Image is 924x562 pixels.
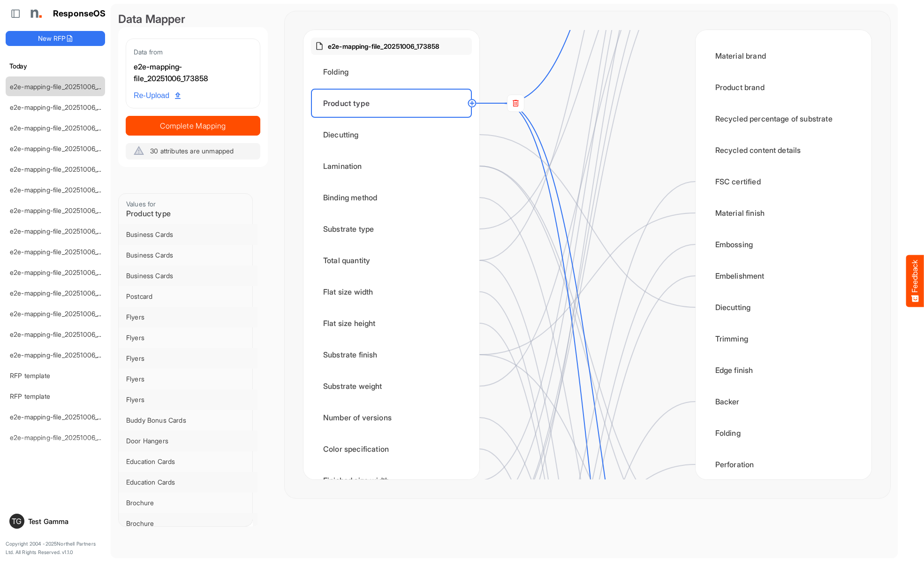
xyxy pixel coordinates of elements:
div: Postcard [126,292,250,301]
span: Values for [126,200,156,208]
a: e2e-mapping-file_20251006_173506 [10,124,118,132]
span: Product type [126,209,171,218]
button: Complete Mapping [126,116,260,136]
a: e2e-mapping-file_20251006_145931 [10,289,117,297]
a: RFP template [10,392,50,400]
div: Brochure [126,519,250,528]
div: Backer [703,387,864,416]
a: e2e-mapping-file_20251006_120004 [10,433,120,441]
div: Number of versions [311,403,472,432]
a: e2e-mapping-file_20251006_151638 [10,186,117,194]
div: Diecutting [311,120,472,149]
a: e2e-mapping-file_20251006_123619 [10,351,117,359]
div: Trimming [703,324,864,353]
span: Re-Upload [134,90,181,102]
a: e2e-mapping-file_20251006_141532 [10,310,117,318]
a: e2e-mapping-file_20251006_152733 [10,165,118,173]
div: e2e-mapping-file_20251006_173858 [134,61,252,85]
div: Folding [703,418,864,448]
div: Material finish [703,198,864,228]
div: Diecutting [703,293,864,322]
div: Education Cards [126,457,250,466]
div: Door Hangers [126,436,250,446]
div: Recycled content details [703,136,864,165]
div: Flyers [126,374,250,384]
div: Flyers [126,312,250,322]
button: New RFP [6,31,105,46]
a: e2e-mapping-file_20251006_141450 [10,330,118,338]
div: Flyers [126,395,250,404]
div: FSC certified [703,167,864,196]
a: e2e-mapping-file_20251006_173800 [10,103,119,111]
h6: Today [6,61,105,71]
a: e2e-mapping-file_20251006_173858 [10,83,118,91]
a: RFP template [10,372,50,380]
div: Flat size width [311,277,472,306]
div: Brochure [126,498,250,508]
div: Binding method [311,183,472,212]
div: Data from [134,46,252,57]
a: e2e-mapping-file_20251006_152957 [10,144,118,152]
div: Education Cards [126,478,250,487]
div: Color specification [311,434,472,463]
a: Re-Upload [130,87,184,105]
div: Data Mapper [118,11,268,27]
div: Total quantity [311,246,472,275]
div: Buddy Bonus Cards [126,416,250,425]
div: Folding [311,57,472,86]
span: Complete Mapping [126,119,260,132]
p: e2e-mapping-file_20251006_173858 [328,41,439,51]
div: Finished size width [311,466,472,495]
div: Substrate type [311,214,472,243]
h1: ResponseOS [53,9,106,19]
button: Feedback [906,255,924,307]
div: Recycled percentage of substrate [703,104,864,133]
div: Embelishment [703,261,864,290]
div: Flat size height [311,309,472,338]
div: Flyers [126,354,250,363]
div: Flyers [126,333,250,342]
div: Test Gamma [28,518,101,525]
div: Business Cards [126,230,250,239]
a: e2e-mapping-file_20251006_151233 [10,248,117,256]
div: Lamination [311,152,472,181]
p: Copyright 2004 - 2025 Northell Partners Ltd. All Rights Reserved. v 1.1.0 [6,540,105,556]
div: Product brand [703,73,864,102]
div: Product type [311,89,472,118]
div: Substrate finish [311,340,472,369]
div: Material brand [703,41,864,70]
div: Substrate weight [311,372,472,401]
div: Embossing [703,230,864,259]
div: Perforation [703,450,864,479]
div: Business Cards [126,271,250,281]
a: e2e-mapping-file_20251006_120332 [10,413,119,421]
div: Edge finish [703,356,864,385]
span: 30 attributes are unmapped [150,147,234,155]
span: TG [12,517,22,525]
a: e2e-mapping-file_20251006_151344 [10,206,118,214]
a: e2e-mapping-file_20251006_151326 [10,227,117,235]
div: Business Cards [126,251,250,260]
img: Northell [26,4,45,23]
a: e2e-mapping-file_20251006_151130 [10,268,116,276]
